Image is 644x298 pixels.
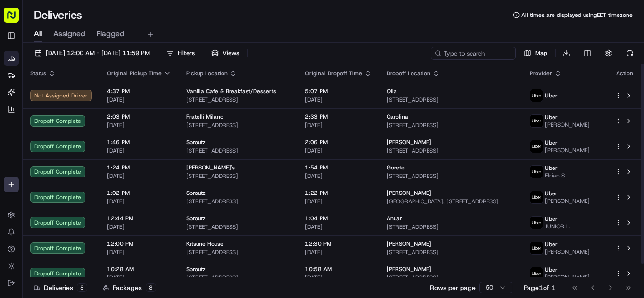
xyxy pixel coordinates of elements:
span: [DATE] [107,147,171,154]
span: Vanilla Cafe & Breakfast/Desserts [186,88,276,95]
img: uber-new-logo.jpeg [530,166,543,178]
span: [STREET_ADDRESS] [387,274,515,282]
span: Carolina [387,113,408,121]
span: [DATE] [107,121,171,129]
span: Olia [387,88,397,95]
button: Views [207,47,243,60]
span: [DATE] [107,96,171,104]
span: Map [535,49,547,57]
span: [PERSON_NAME] [387,138,431,146]
span: [DATE] [107,249,171,256]
span: Pickup Location [186,70,228,77]
span: Dropoff Location [387,70,430,77]
span: 2:06 PM [305,138,372,146]
span: [STREET_ADDRESS] [387,121,515,129]
div: Deliveries [34,283,87,292]
img: uber-new-logo.jpeg [530,140,543,153]
span: [PERSON_NAME]'s [186,164,235,171]
span: [PERSON_NAME] [545,274,590,281]
span: Sproutz [186,266,206,273]
span: [DATE] [305,223,372,231]
span: Original Pickup Time [107,70,162,77]
span: [PERSON_NAME] [387,189,431,197]
span: Fratelli Milano [186,113,223,121]
span: Sproutz [186,189,206,197]
button: Refresh [623,47,636,60]
div: Packages [103,283,156,292]
img: uber-new-logo.jpeg [530,217,543,229]
span: Flagged [97,28,124,40]
span: Uber [545,215,558,223]
span: [STREET_ADDRESS] [387,147,515,154]
span: [GEOGRAPHIC_DATA], [STREET_ADDRESS] [387,198,515,205]
input: Type to search [431,47,516,60]
button: Filters [162,47,199,60]
span: Uber [545,139,558,146]
span: Uber [545,266,558,274]
span: All times are displayed using EDT timezone [521,11,633,19]
span: [PERSON_NAME] [545,121,590,129]
span: [STREET_ADDRESS] [186,96,290,104]
button: [DATE] 12:00 AM - [DATE] 11:59 PM [30,47,154,60]
div: Page 1 of 1 [524,283,555,292]
span: [STREET_ADDRESS] [387,172,515,180]
span: 1:46 PM [107,138,171,146]
span: [DATE] [305,198,372,205]
img: uber-new-logo.jpeg [530,191,543,203]
span: 5:07 PM [305,88,372,95]
span: [PERSON_NAME] [545,248,590,256]
span: [DATE] [107,172,171,180]
span: 1:04 PM [305,215,372,222]
span: [STREET_ADDRESS] [186,274,290,282]
span: Uber [545,241,558,248]
span: Anuar [387,215,402,222]
span: [DATE] [107,223,171,231]
span: [DATE] 12:00 AM - [DATE] 11:59 PM [46,49,150,57]
span: [STREET_ADDRESS] [186,249,290,256]
span: [STREET_ADDRESS] [186,147,290,154]
span: [STREET_ADDRESS] [186,172,290,180]
span: [STREET_ADDRESS] [186,121,290,129]
span: [STREET_ADDRESS] [186,223,290,231]
span: 2:33 PM [305,113,372,121]
span: [STREET_ADDRESS] [186,198,290,205]
span: Sproutz [186,138,206,146]
span: [DATE] [305,147,372,154]
span: Uber [545,113,558,121]
span: Kitsune House [186,240,223,248]
span: 12:30 PM [305,240,372,248]
span: [STREET_ADDRESS] [387,249,515,256]
span: [STREET_ADDRESS] [387,96,515,104]
span: 1:54 PM [305,164,372,171]
img: uber-new-logo.jpeg [530,115,543,127]
span: 12:44 PM [107,215,171,222]
span: [PERSON_NAME] [545,197,590,205]
img: uber-new-logo.jpeg [530,242,543,254]
span: [PERSON_NAME] [545,146,590,154]
span: 1:24 PM [107,164,171,171]
span: All [34,28,42,40]
div: 8 [146,283,156,292]
p: Rows per page [430,283,476,292]
span: [DATE] [305,121,372,129]
span: Views [223,49,239,57]
span: 1:02 PM [107,189,171,197]
span: Status [30,70,46,77]
span: 2:03 PM [107,113,171,121]
span: 10:58 AM [305,266,372,273]
img: uber-new-logo.jpeg [530,267,543,280]
button: Map [520,47,552,60]
span: [DATE] [305,96,372,104]
h1: Deliveries [34,8,82,23]
span: 10:28 AM [107,266,171,273]
span: [STREET_ADDRESS] [387,223,515,231]
span: Gorete [387,164,405,171]
span: Filters [178,49,195,57]
div: Action [615,70,635,77]
span: [PERSON_NAME] [387,266,431,273]
span: Assigned [53,28,85,40]
span: Uber [545,190,558,197]
span: [PERSON_NAME] [387,240,431,248]
span: [DATE] [305,249,372,256]
span: 4:37 PM [107,88,171,95]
